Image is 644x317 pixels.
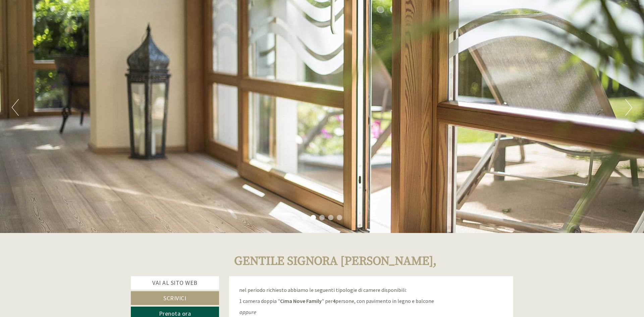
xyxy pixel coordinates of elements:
em: oppure [239,309,256,315]
button: Previous [12,99,19,116]
strong: Cima Nove Family [280,298,322,304]
strong: 4 [333,298,335,304]
p: nel periodo richiesto abbiamo le seguenti tipologie di camere disponibili: [239,286,503,294]
a: Scrivici [131,291,219,305]
a: Vai al sito web [131,276,219,290]
p: 1 camera doppia " " per persone, con pavimento in legno e balcone [239,297,503,305]
h1: Gentile Signora [PERSON_NAME], [234,255,437,268]
button: Next [625,99,632,116]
